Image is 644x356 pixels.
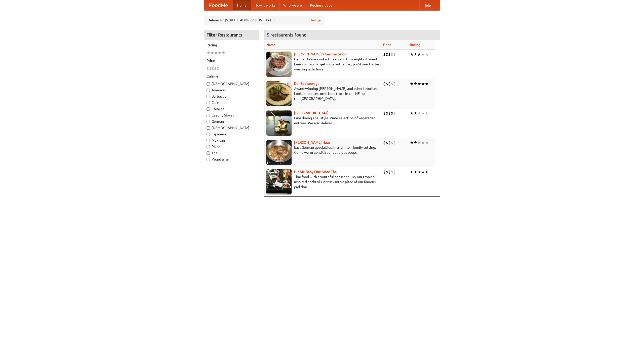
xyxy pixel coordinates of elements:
li: ★ [421,81,425,87]
li: $ [388,169,391,175]
img: esthers.jpg [266,52,292,77]
li: $ [388,81,391,87]
a: Help [419,0,435,10]
label: Mexican [207,138,256,143]
h5: Rating [207,43,256,48]
li: $ [388,140,391,145]
label: Cafe [207,100,256,105]
label: Japanese [207,132,256,137]
a: How it works [251,0,279,10]
li: $ [383,110,386,116]
a: Der Speisewagen [294,82,321,86]
a: [PERSON_NAME] Haus [294,140,330,144]
li: $ [383,81,386,87]
label: Thai [207,150,256,155]
input: German [207,120,210,123]
li: ★ [421,110,425,116]
li: $ [383,169,386,175]
li: ★ [414,140,417,145]
img: kohlhaus.jpg [266,140,292,165]
a: Name [266,43,276,47]
li: $ [214,66,217,71]
input: Czech / Slovak [207,114,210,117]
li: ★ [425,169,429,175]
input: Japanese [207,133,210,136]
input: Mexican [207,139,210,142]
p: Thai food with a youthful bar scene. Try our tropical inspired cocktails, or tuck into a plate of... [266,174,379,189]
label: German [207,119,256,124]
label: Chinese [207,106,256,111]
li: $ [386,52,388,57]
input: Thai [207,151,210,155]
li: $ [383,140,386,145]
label: American [207,88,256,93]
li: $ [393,140,396,145]
p: German home-cooked meals and fifty-eight different beers on tap. To get more authentic, you'd nee... [266,57,379,72]
a: FoodMe [204,0,233,10]
li: ★ [421,52,425,57]
p: East German specialties, in a family-friendly setting. Come warm up with our delicious soups. [266,145,379,155]
li: ★ [425,110,429,116]
li: $ [386,140,388,145]
img: speisewagen.jpg [266,81,292,106]
label: Pizza [207,144,256,149]
h5: Price [207,58,256,63]
div: Deliver to: [STREET_ADDRESS][US_STATE] [204,16,325,25]
h4: Filter Restaurants [204,30,259,40]
input: Barbecue [207,95,210,98]
li: $ [391,140,393,145]
li: ★ [421,169,425,175]
li: ★ [218,50,222,56]
li: $ [383,52,386,57]
input: Vegetarian [207,158,210,161]
li: ★ [414,169,417,175]
li: $ [386,169,388,175]
a: [PERSON_NAME]'s German Saloon [294,52,348,56]
li: $ [386,81,388,87]
li: ★ [417,52,421,57]
h5: Cuisine [207,74,256,79]
input: Pizza [207,145,210,148]
input: [DEMOGRAPHIC_DATA] [207,126,210,130]
a: Home [233,0,251,10]
li: ★ [425,81,429,87]
a: Recipe videos [306,0,336,10]
li: ★ [410,81,414,87]
li: ★ [417,81,421,87]
li: $ [386,110,388,116]
p: Fine dining Thai-style. Wide selection of vegetarian entrées. We also deliver. [266,115,379,126]
input: [DEMOGRAPHIC_DATA] [207,82,210,86]
li: ★ [214,50,218,56]
li: ★ [410,140,414,145]
input: Cafe [207,101,210,104]
li: ★ [425,140,429,145]
li: $ [388,110,391,116]
li: $ [391,81,393,87]
img: babythai.jpg [266,169,292,194]
li: $ [212,66,214,71]
li: ★ [207,50,210,56]
li: ★ [410,110,414,116]
li: ★ [414,81,417,87]
li: ★ [414,52,417,57]
a: Change [309,18,321,23]
p: Award-winning [PERSON_NAME] and other favorites. Look for our restored food truck in the NE corne... [266,86,379,101]
li: ★ [417,110,421,116]
label: [DEMOGRAPHIC_DATA] [207,81,256,86]
li: ★ [417,140,421,145]
li: $ [207,66,209,71]
a: Who we are [279,0,306,10]
label: Barbecue [207,94,256,99]
li: $ [391,52,393,57]
label: Vegetarian [207,157,256,162]
label: [DEMOGRAPHIC_DATA] [207,125,256,130]
a: [GEOGRAPHIC_DATA] [294,111,329,115]
li: ★ [421,140,425,145]
li: $ [391,169,393,175]
input: Chinese [207,107,210,111]
li: $ [393,169,396,175]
